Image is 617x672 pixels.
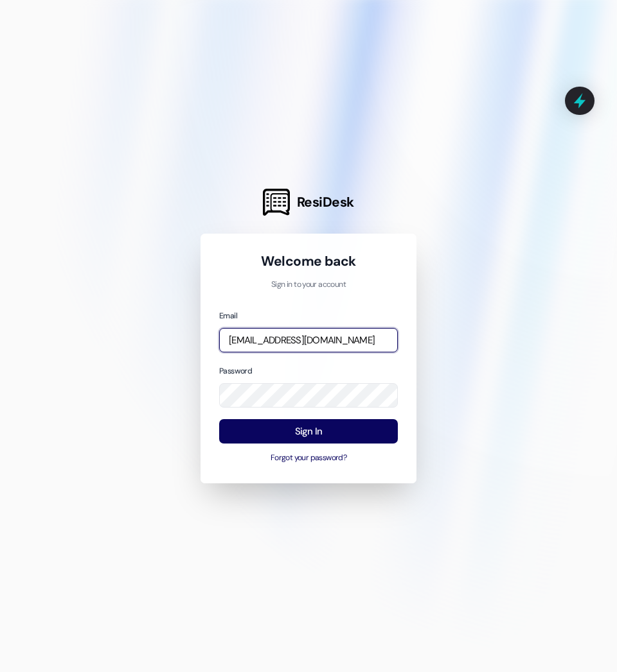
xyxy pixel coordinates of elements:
img: ResiDesk Logo [263,189,290,216]
span: ResiDesk [297,193,354,211]
button: Forgot your password? [219,452,398,464]
button: Sign In [219,419,398,444]
label: Password [219,366,252,376]
p: Sign in to your account [219,279,398,291]
input: name@example.com [219,328,398,353]
label: Email [219,311,237,321]
h1: Welcome back [219,252,398,270]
